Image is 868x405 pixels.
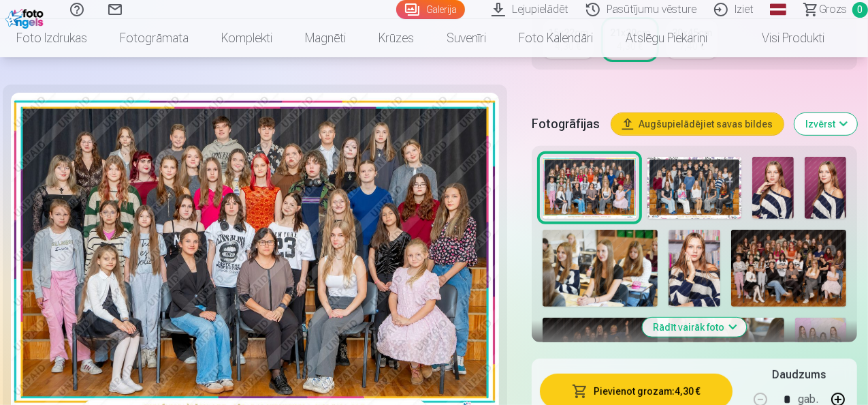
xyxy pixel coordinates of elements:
a: Komplekti [205,19,289,57]
a: Visi produkti [724,19,841,57]
span: 0 [852,2,868,18]
h5: Daudzums [772,367,826,383]
a: Foto kalendāri [502,19,609,57]
button: Rādīt vairāk foto [643,318,747,337]
h5: Fotogrāfijas [532,115,600,134]
a: Krūzes [362,19,430,57]
button: Augšupielādējiet savas bildes [611,113,784,135]
a: Atslēgu piekariņi [609,19,724,57]
a: Magnēti [289,19,362,57]
button: Izvērst [794,113,857,135]
span: Grozs [819,1,847,18]
a: Fotogrāmata [103,19,205,57]
a: Suvenīri [430,19,502,57]
img: /fa1 [5,5,47,29]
